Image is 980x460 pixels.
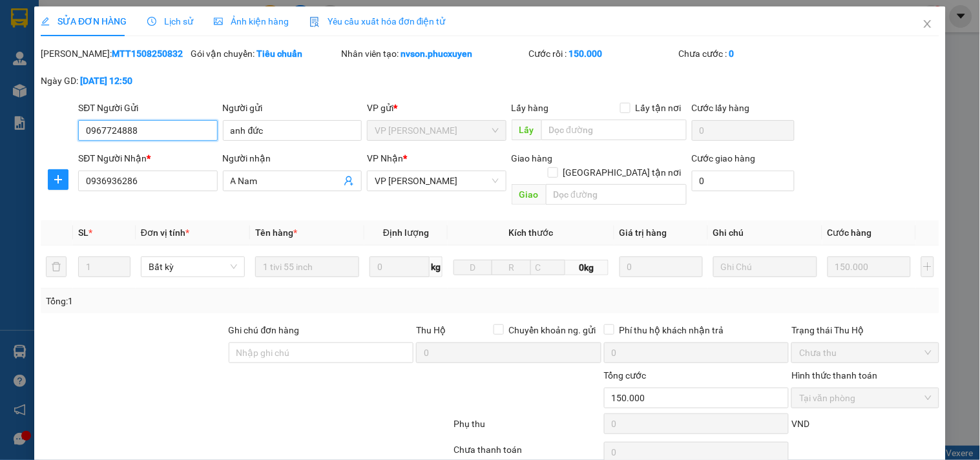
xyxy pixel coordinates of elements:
[692,153,756,163] label: Cước giao hàng
[430,256,443,277] span: kg
[708,220,822,246] th: Ghi chú
[214,16,289,26] span: Ảnh kiện hàng
[309,16,446,26] span: Yêu cầu xuất hóa đơn điện tử
[80,76,132,86] b: [DATE] 12:50
[620,256,703,277] input: 0
[214,17,223,26] span: picture
[78,151,217,165] div: SĐT Người Nhận
[679,47,826,61] div: Chưa cước :
[512,120,541,140] span: Lấy
[229,342,414,363] input: Ghi chú đơn hàng
[229,325,300,335] label: Ghi chú đơn hàng
[367,153,403,163] span: VP Nhận
[692,120,795,141] input: Cước lấy hàng
[147,17,156,26] span: clock-circle
[614,323,729,337] span: Phí thu hộ khách nhận trả
[620,227,667,238] span: Giá trị hàng
[569,48,603,59] b: 150.000
[257,48,303,59] b: Tiêu chuẩn
[530,260,565,275] input: C
[112,48,183,59] b: MTT1508250832
[828,256,911,277] input: 0
[729,48,735,59] b: 0
[416,325,446,335] span: Thu Hộ
[149,257,237,277] span: Bất kỳ
[41,74,188,88] div: Ngày GD:
[512,153,553,163] span: Giao hàng
[48,169,68,190] button: plus
[529,47,676,61] div: Cước rồi :
[452,417,602,439] div: Phụ thu
[512,184,546,205] span: Giao
[78,227,89,238] span: SL
[255,256,359,277] input: VD: Bàn, Ghế
[504,323,601,337] span: Chuyển khoản ng. gửi
[454,260,492,275] input: D
[828,227,872,238] span: Cước hàng
[309,17,320,27] img: icon
[147,16,193,26] span: Lịch sử
[375,171,498,191] span: VP Loong Toòng
[791,323,939,337] div: Trạng thái Thu Hộ
[799,343,931,362] span: Chưa thu
[921,256,934,277] button: plus
[78,101,217,115] div: SĐT Người Gửi
[223,101,362,115] div: Người gửi
[383,227,429,238] span: Định lượng
[401,48,472,59] b: nvson.phucxuyen
[48,174,68,185] span: plus
[41,16,127,26] span: SỬA ĐƠN HÀNG
[46,256,67,277] button: delete
[558,165,687,180] span: [GEOGRAPHIC_DATA] tận nơi
[41,17,50,26] span: edit
[367,101,506,115] div: VP gửi
[341,47,526,61] div: Nhân viên tạo:
[692,103,750,113] label: Cước lấy hàng
[910,6,946,43] button: Close
[41,47,188,61] div: [PERSON_NAME]:
[255,227,297,238] span: Tên hàng
[375,121,498,140] span: VP Dương Đình Nghệ
[541,120,687,140] input: Dọc đường
[141,227,189,238] span: Đơn vị tính
[923,19,933,29] span: close
[508,227,553,238] span: Kích thước
[604,370,647,381] span: Tổng cước
[799,388,931,408] span: Tại văn phòng
[191,47,339,61] div: Gói vận chuyển:
[713,256,817,277] input: Ghi Chú
[512,103,549,113] span: Lấy hàng
[344,176,354,186] span: user-add
[565,260,608,275] span: 0kg
[631,101,687,115] span: Lấy tận nơi
[223,151,362,165] div: Người nhận
[546,184,687,205] input: Dọc đường
[791,370,877,381] label: Hình thức thanh toán
[791,419,809,429] span: VND
[46,294,379,308] div: Tổng: 1
[492,260,530,275] input: R
[692,171,795,191] input: Cước giao hàng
